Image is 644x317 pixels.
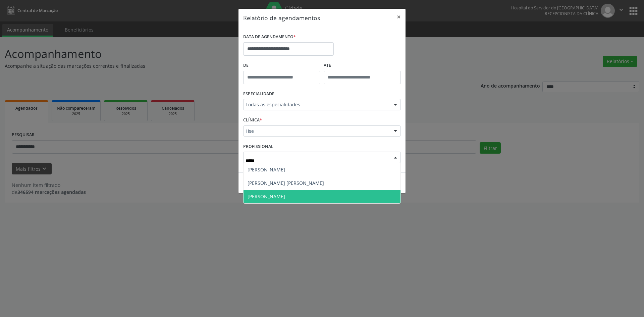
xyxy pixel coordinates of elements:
[246,101,387,108] span: Todas as especialidades
[392,9,406,25] button: Close
[243,60,320,71] label: De
[246,128,387,135] span: Hse
[243,13,320,22] h5: Relatório de agendamentos
[248,166,285,173] span: [PERSON_NAME]
[243,115,262,125] label: CLÍNICA
[243,32,296,42] label: DATA DE AGENDAMENTO
[324,60,401,71] label: ATÉ
[243,141,273,152] label: PROFISSIONAL
[243,89,274,99] label: ESPECIALIDADE
[248,193,285,200] span: [PERSON_NAME]
[248,180,324,186] span: [PERSON_NAME] [PERSON_NAME]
